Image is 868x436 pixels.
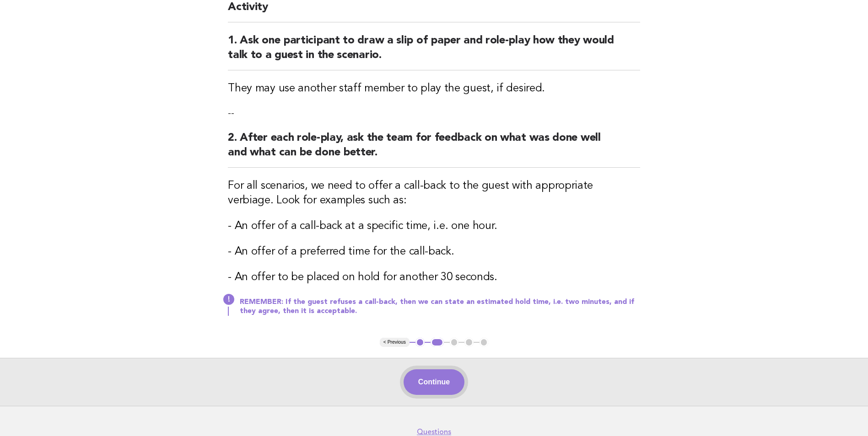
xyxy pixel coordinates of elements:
[228,245,640,259] h3: - An offer of a preferred time for the call-back.
[380,338,410,347] button: < Previous
[228,131,640,168] h2: 2. After each role-play, ask the team for feedback on what was done well and what can be done bet...
[228,81,640,96] h3: They may use another staff member to play the guest, if desired.
[228,179,640,208] h3: For all scenarios, we need to offer a call-back to the guest with appropriate verbiage. Look for ...
[240,298,640,316] p: REMEMBER: If the guest refuses a call-back, then we can state an estimated hold time, i.e. two mi...
[404,369,464,395] button: Continue
[228,33,640,70] h2: 1. Ask one participant to draw a slip of paper and role-play how they would talk to a guest in th...
[228,219,640,234] h3: - An offer of a call-back at a specific time, i.e. one hour.
[415,338,425,347] button: 1
[431,338,444,347] button: 2
[228,270,640,285] h3: - An offer to be placed on hold for another 30 seconds.
[228,107,640,120] p: --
